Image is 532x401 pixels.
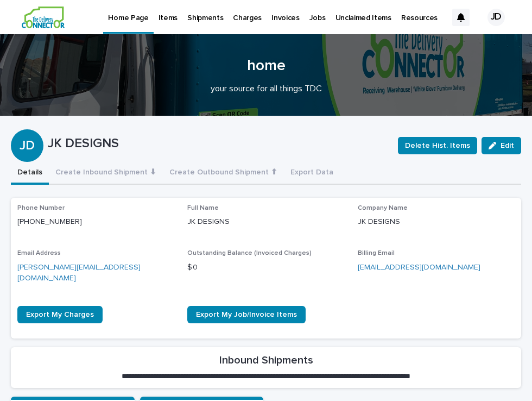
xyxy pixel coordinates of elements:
[11,162,49,185] button: Details
[17,205,65,211] span: Phone Number
[398,137,477,154] button: Delete Hist. Items
[187,216,344,228] p: JK DESIGNS
[187,306,306,323] a: Export My Job/Invoice Items
[48,136,389,152] p: JK DESIGNS
[358,216,515,228] p: JK DESIGNS
[358,205,408,211] span: Company Name
[284,162,340,185] button: Export Data
[405,140,470,151] span: Delete Hist. Items
[487,9,505,26] div: JD
[11,105,43,154] div: JD
[482,137,521,154] button: Edit
[17,218,82,225] a: [PHONE_NUMBER]
[187,205,219,211] span: Full Name
[219,354,313,367] h2: Inbound Shipments
[17,264,141,283] a: [PERSON_NAME][EMAIL_ADDRESS][DOMAIN_NAME]
[501,142,514,149] span: Edit
[26,311,94,318] span: Export My Charges
[358,250,395,256] span: Billing Email
[49,84,483,94] p: your source for all things TDC
[11,57,521,76] h1: home
[17,306,103,323] a: Export My Charges
[187,250,312,256] span: Outstanding Balance (Invoiced Charges)
[22,7,65,28] img: aCWQmA6OSGG0Kwt8cj3c
[17,250,61,256] span: Email Address
[358,264,480,271] a: [EMAIL_ADDRESS][DOMAIN_NAME]
[163,162,284,185] button: Create Outbound Shipment ⬆
[187,262,344,273] p: $ 0
[196,311,297,318] span: Export My Job/Invoice Items
[49,162,163,185] button: Create Inbound Shipment ⬇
